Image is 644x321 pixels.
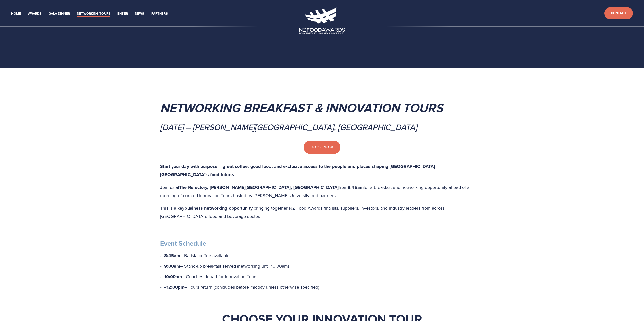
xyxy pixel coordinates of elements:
[28,11,41,17] a: Awards
[164,252,180,259] strong: 8:45am
[304,141,340,154] a: Book Now
[49,11,70,17] a: Gala Dinner
[77,11,110,17] a: Networking-Tours
[179,184,339,191] strong: The Refectory, [PERSON_NAME][GEOGRAPHIC_DATA], [GEOGRAPHIC_DATA]
[164,252,484,260] p: – Barista coffee available
[11,11,21,17] a: Home
[160,183,484,200] p: Join us at from for a breakfast and networking opportunity ahead of a morning of curated Innovati...
[160,99,443,117] em: Networking Breakfast & Innovation Tours
[151,11,168,17] a: Partners
[164,273,484,281] p: – Coaches depart for Innovation Tours
[348,184,364,191] strong: 8:45am
[604,7,633,19] a: Contact
[160,163,436,178] strong: Start your day with purpose – great coffee, good food, and exclusive access to the people and pla...
[164,263,180,269] strong: 9:00am
[117,11,128,17] a: Enter
[160,121,417,133] em: [DATE] – [PERSON_NAME][GEOGRAPHIC_DATA], [GEOGRAPHIC_DATA]
[164,273,182,280] strong: 10:00am
[184,205,254,211] strong: business networking opportunity,
[164,283,484,291] p: – Tours return (concludes before midday unless otherwise specified)
[135,11,144,17] a: News
[160,239,206,248] strong: Event Schedule
[160,204,484,220] p: This is a key bringing together NZ Food Awards finalists, suppliers, investors, and industry lead...
[164,284,184,290] strong: ~12:00pm
[164,262,484,270] p: – Stand-up breakfast served (networking until 10:00am)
